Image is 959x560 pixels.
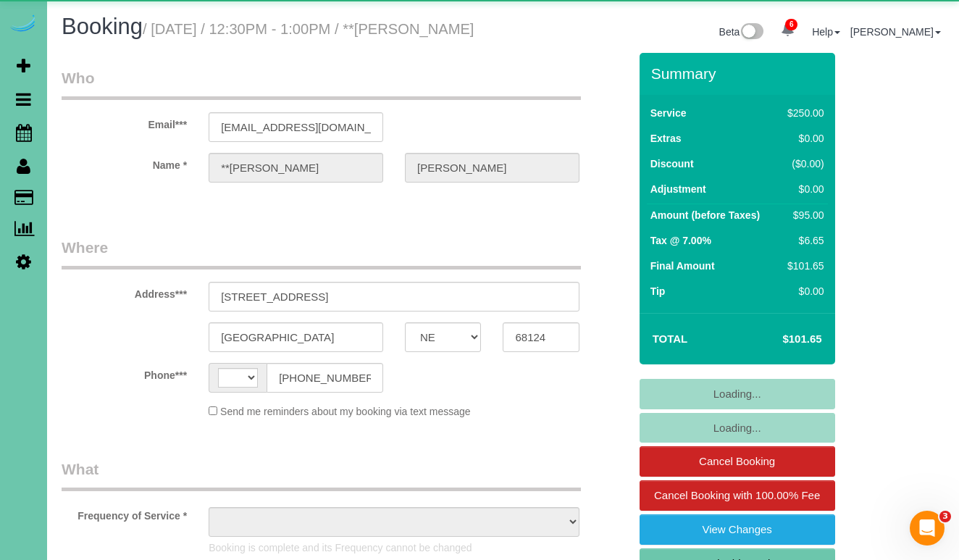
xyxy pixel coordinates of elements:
label: Adjustment [650,182,706,196]
div: $250.00 [782,106,824,120]
label: Extras [650,131,682,146]
span: Booking [62,14,143,39]
div: $6.65 [782,233,824,248]
a: Cancel Booking with 100.00% Fee [640,480,835,511]
a: Beta [719,26,764,38]
label: Tip [650,284,666,298]
img: New interface [740,23,763,42]
label: Tax @ 7.00% [650,233,711,248]
a: Cancel Booking [640,446,835,477]
div: ($0.00) [782,156,824,171]
div: $95.00 [782,208,824,222]
span: 6 [785,19,797,30]
span: 3 [939,511,951,522]
div: $0.00 [782,284,824,298]
legend: Where [62,237,581,269]
label: Discount [650,156,694,171]
a: View Changes [640,514,835,545]
p: Booking is complete and its Frequency cannot be changed [209,540,579,555]
a: Help [812,26,840,38]
div: $101.65 [782,259,824,273]
label: Amount (before Taxes) [650,208,760,222]
a: 6 [774,14,802,46]
h3: Summary [651,65,828,82]
img: Automaid Logo [9,14,38,35]
small: / [DATE] / 12:30PM - 1:00PM / **[PERSON_NAME] [143,21,474,37]
label: Final Amount [650,259,715,273]
legend: Who [62,67,581,100]
span: Send me reminders about my booking via text message [220,406,471,417]
iframe: Intercom live chat [910,511,945,546]
label: Frequency of Service * [51,503,198,523]
a: [PERSON_NAME] [850,26,941,38]
span: Cancel Booking with 100.00% Fee [654,489,820,501]
legend: What [62,459,581,491]
h4: $101.65 [739,333,821,346]
label: Service [650,106,687,120]
strong: Total [653,333,688,345]
div: $0.00 [782,182,824,196]
label: Name * [51,153,198,172]
div: $0.00 [782,131,824,146]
